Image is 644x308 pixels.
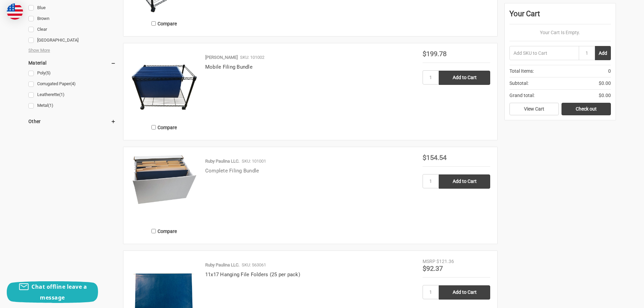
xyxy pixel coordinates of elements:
[48,103,53,108] span: (1)
[439,285,490,300] input: Add to Cart
[151,125,156,129] input: Compare
[599,80,611,87] span: $0.00
[423,258,435,265] div: MSRP
[562,103,611,116] a: Check out
[28,47,50,54] span: Show More
[509,46,579,60] input: Add SKU to Cart
[28,101,116,110] a: Metal
[242,262,266,268] p: SKU: 563061
[7,281,98,303] button: Chat offline leave a message
[509,103,559,116] a: View Cart
[45,70,51,75] span: (5)
[509,8,611,24] div: Your Cart
[130,154,198,204] img: Complete Filing Bundle
[423,50,447,58] span: $199.78
[28,25,116,34] a: Clear
[28,69,116,78] a: Poly
[423,264,443,273] span: $92.37
[423,153,447,162] span: $154.54
[439,71,490,85] input: Add to Cart
[599,92,611,99] span: $0.00
[509,80,528,87] span: Subtotal:
[205,54,238,61] p: [PERSON_NAME]
[205,168,259,174] a: Complete Filing Bundle
[595,46,611,60] button: Add
[608,68,611,75] span: 0
[130,18,198,29] label: Compare
[205,271,300,278] a: 11x17 Hanging File Folders (25 per pack)
[242,158,266,165] p: SKU: 101001
[205,262,239,268] p: Ruby Paulina LLC.
[151,229,156,233] input: Compare
[509,29,611,36] p: Your Cart Is Empty.
[7,3,23,20] img: duty and tax information for United States
[130,122,198,133] label: Compare
[205,158,239,165] p: Ruby Paulina LLC.
[28,36,116,45] a: [GEOGRAPHIC_DATA]
[28,59,116,67] h5: Material
[28,14,116,23] a: Brown
[28,3,116,13] a: Blue
[31,283,87,301] span: Chat offline leave a message
[70,81,76,86] span: (4)
[436,259,454,264] span: $121.36
[28,117,116,125] h5: Other
[439,174,490,189] input: Add to Cart
[130,154,198,222] a: Complete Filing Bundle
[205,64,253,70] a: Mobile Filing Bundle
[151,21,156,26] input: Compare
[509,68,534,75] span: Total Items:
[28,90,116,99] a: Leatherette
[28,79,116,89] a: Corrugated Paper
[130,226,198,237] label: Compare
[130,50,198,118] img: Mobile Filing Bundle
[509,92,534,99] span: Grand total:
[240,54,264,61] p: SKU: 101002
[59,92,65,97] span: (1)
